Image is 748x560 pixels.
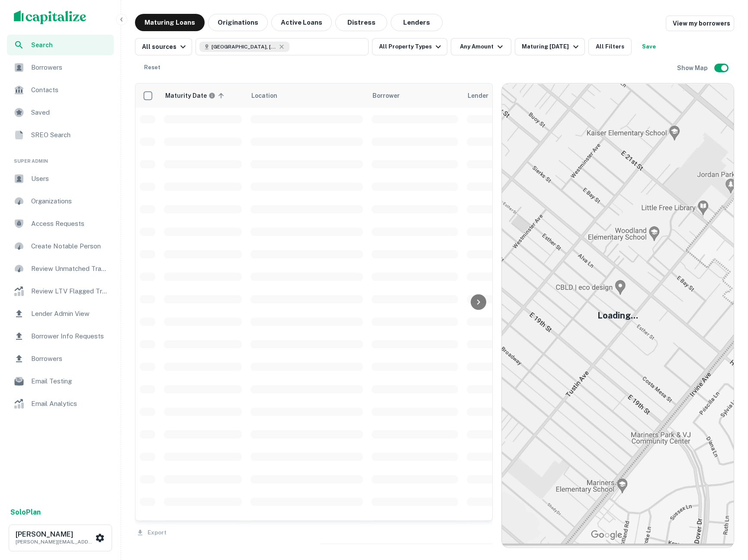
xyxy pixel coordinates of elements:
[597,309,638,322] h5: Loading...
[165,91,227,100] span: Maturity dates displayed may be estimated. Please contact the lender for the most accurate maturi...
[31,354,109,364] span: Borrowers
[165,91,207,100] h6: Maturity Date
[677,63,709,73] h6: Show Map
[31,399,109,409] span: Email Analytics
[165,91,215,100] div: Maturity dates displayed may be estimated. Please contact the lender for the most accurate maturi...
[7,147,114,168] li: Super Admin
[10,508,41,516] strong: Solo Plan
[31,40,109,50] span: Search
[14,10,87,24] img: capitalize-logo.png
[7,191,114,212] a: Organizations
[515,38,584,55] button: Maturing [DATE]
[9,525,112,551] button: [PERSON_NAME][PERSON_NAME][EMAIL_ADDRESS][DOMAIN_NAME]
[138,59,166,76] button: Reset
[7,258,114,279] a: Review Unmatched Transactions
[7,236,114,257] a: Create Notable Person
[142,42,188,52] div: All sources
[196,38,369,55] button: [GEOGRAPHIC_DATA], [GEOGRAPHIC_DATA], [GEOGRAPHIC_DATA]
[7,168,114,189] a: Users
[135,38,192,55] button: All sources
[31,130,109,140] span: SREO Search
[7,303,114,324] a: Lender Admin View
[271,14,332,31] button: Active Loans
[208,14,268,31] button: Originations
[372,90,400,101] span: Borrower
[7,371,114,392] a: Email Testing
[251,90,289,101] span: Location
[31,331,109,341] span: Borrower Info Requests
[16,538,93,546] p: [PERSON_NAME][EMAIL_ADDRESS][DOMAIN_NAME]
[7,80,114,100] a: Contacts
[635,38,663,55] button: Save your search to get updates of matches that match your search criteria.
[7,57,114,78] a: Borrowers
[7,393,114,414] a: Email Analytics
[451,38,511,55] button: Any Amount
[31,174,109,184] span: Users
[7,348,114,369] a: Borrowers
[502,84,734,547] img: map-placeholder.webp
[135,14,205,31] button: Maturing Loans
[10,507,41,518] a: SoloPlan
[705,491,748,532] iframe: Chat Widget
[31,85,109,95] span: Contacts
[588,38,632,55] button: All Filters
[212,43,276,51] span: [GEOGRAPHIC_DATA], [GEOGRAPHIC_DATA], [GEOGRAPHIC_DATA]
[31,196,109,206] span: Organizations
[666,16,734,31] a: View my borrowers
[16,531,93,538] h6: [PERSON_NAME]
[335,14,387,31] button: Distress
[7,326,114,347] a: Borrower Info Requests
[367,84,462,108] th: Borrower
[31,286,109,296] span: Review LTV Flagged Transactions
[372,38,447,55] button: All Property Types
[7,125,114,145] a: SREO Search
[391,14,443,31] button: Lenders
[31,107,109,118] span: Saved
[7,281,114,302] a: Review LTV Flagged Transactions
[31,241,109,251] span: Create Notable Person
[160,84,246,108] th: Maturity dates displayed may be estimated. Please contact the lender for the most accurate maturi...
[468,90,488,101] span: Lender
[31,219,109,229] span: Access Requests
[7,213,114,234] a: Access Requests
[246,84,367,108] th: Location
[462,84,601,108] th: Lender
[31,376,109,386] span: Email Testing
[31,264,109,274] span: Review Unmatched Transactions
[7,35,114,55] a: Search
[522,42,581,52] div: Maturing [DATE]
[31,62,109,73] span: Borrowers
[7,102,114,123] a: Saved
[31,309,109,319] span: Lender Admin View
